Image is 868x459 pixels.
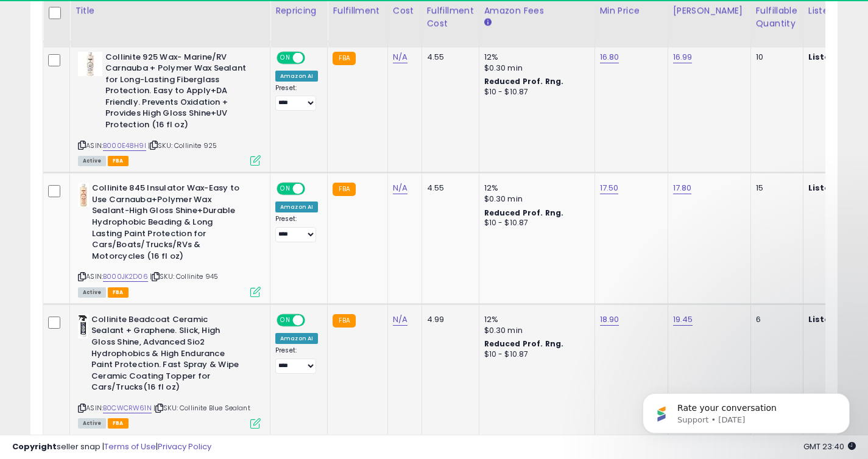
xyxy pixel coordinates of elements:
strong: Copyright [12,441,57,452]
span: FBA [108,287,129,298]
a: 17.80 [673,182,692,194]
div: Title [75,4,265,17]
div: $10 - $10.87 [484,349,585,360]
span: OFF [303,52,323,63]
div: 10 [756,52,794,63]
div: 12% [484,183,585,194]
a: 18.90 [600,314,619,326]
a: 16.99 [673,51,693,63]
div: $0.30 min [484,63,585,74]
a: 17.50 [600,182,619,194]
div: ASIN: [78,52,261,165]
span: FBA [108,418,129,429]
b: Reduced Prof. Rng. [484,76,564,86]
div: Amazon AI [275,71,318,82]
a: 16.80 [600,51,619,63]
div: 12% [484,314,585,325]
a: B000E48H9I [103,141,146,151]
b: Collinite Beadcoat Ceramic Sealant + Graphene. Slick, High Gloss Shine, Advanced Sio2 Hydrophobic... [91,314,239,396]
span: ON [278,315,293,325]
span: ON [278,52,293,63]
a: B0CWCRW61N [103,403,152,413]
b: Listed Price: [808,314,864,325]
div: Preset: [275,84,318,111]
small: FBA [333,52,355,65]
span: | SKU: Collinite 925 [148,141,217,150]
small: FBA [333,183,355,196]
a: Privacy Policy [158,441,211,452]
div: 6 [756,314,794,325]
span: | SKU: Collinite Blue Sealant [153,403,250,413]
div: 12% [484,52,585,63]
a: N/A [393,314,408,326]
span: ON [278,184,293,194]
span: OFF [303,315,323,325]
div: Amazon Fees [484,4,590,17]
div: $0.30 min [484,325,585,336]
img: 31Hv8ZPZakL._SL40_.jpg [78,314,88,338]
div: Preset: [275,346,318,374]
small: Amazon Fees. [484,17,492,28]
div: [PERSON_NAME] [673,4,746,17]
b: Collinite 925 Wax- Marine/RV Carnauba + Polymer Wax Sealant for Long-Lasting Fiberglass Protectio... [105,52,253,134]
a: 19.45 [673,314,693,326]
div: Fulfillable Quantity [756,4,798,30]
div: 4.55 [427,52,470,63]
small: FBA [333,314,355,328]
div: Repricing [275,4,322,17]
b: Listed Price: [808,182,864,194]
span: All listings currently available for purchase on Amazon [78,156,106,166]
div: 15 [756,183,794,194]
b: Collinite 845 Insulator Wax-Easy to Use Carnauba+Polymer Wax Sealant-High Gloss Shine+Durable Hyd... [92,183,240,265]
a: Terms of Use [104,441,156,452]
div: ASIN: [78,183,261,296]
span: All listings currently available for purchase on Amazon [78,418,106,429]
img: 41Jw5Y8PxOL._SL40_.jpg [78,52,102,76]
img: 311OaYDNpbL._SL40_.jpg [78,183,89,207]
a: N/A [393,182,408,194]
span: FBA [108,156,129,166]
div: Fulfillment [333,4,382,17]
div: 4.55 [427,183,470,194]
div: 4.99 [427,314,470,325]
div: $10 - $10.87 [484,87,585,97]
span: All listings currently available for purchase on Amazon [78,287,106,298]
div: Amazon AI [275,201,318,212]
div: $10 - $10.87 [484,218,585,228]
span: OFF [303,184,323,194]
span: | SKU: Collinite 945 [150,272,218,281]
div: Preset: [275,215,318,242]
div: Amazon AI [275,333,318,344]
div: Cost [393,4,417,17]
div: Fulfillment Cost [427,4,474,30]
div: $0.30 min [484,194,585,205]
a: N/A [393,51,408,63]
div: seller snap | | [12,441,211,453]
a: B000JK2D06 [103,272,148,282]
b: Reduced Prof. Rng. [484,338,564,349]
b: Listed Price: [808,51,864,63]
iframe: Intercom notifications message [624,368,868,453]
div: Min Price [600,4,663,17]
b: Reduced Prof. Rng. [484,208,564,218]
